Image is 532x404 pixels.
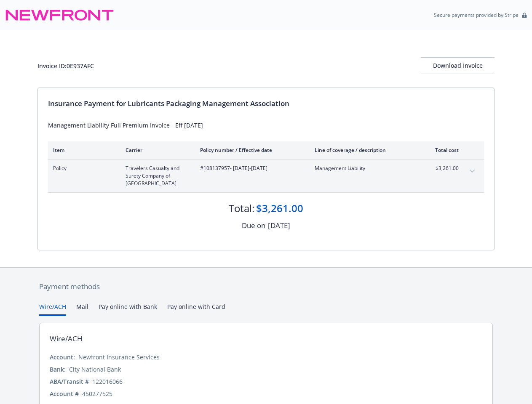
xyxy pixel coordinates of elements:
div: $3,261.00 [256,201,303,215]
div: Policy number / Effective date [200,146,301,154]
div: Wire/ACH [50,333,83,344]
p: Secure payments provided by Stripe [434,11,519,19]
div: Management Liability Full Premium Invoice - Eff [DATE] [48,121,484,130]
div: Bank: [50,365,66,374]
div: Payment methods [39,281,493,292]
span: $3,261.00 [427,165,459,172]
span: Management Liability [315,165,414,172]
button: Download Invoice [421,57,495,74]
div: 450277525 [82,389,112,398]
div: Item [53,146,112,154]
button: expand content [465,165,479,178]
button: Mail [76,302,88,316]
div: Invoice ID: 0E937AFC [37,61,94,70]
div: Total: [229,201,254,215]
div: Account: [50,353,75,361]
span: Travelers Casualty and Surety Company of [GEOGRAPHIC_DATA] [126,165,187,187]
div: PolicyTravelers Casualty and Surety Company of [GEOGRAPHIC_DATA]#108137957- [DATE]-[DATE]Manageme... [48,159,484,192]
div: [DATE] [268,220,290,231]
div: Line of coverage / description [315,146,414,154]
div: Due on [242,220,265,231]
div: Insurance Payment for Lubricants Packaging Management Association [48,98,484,109]
span: #108137957 - [DATE]-[DATE] [200,165,301,172]
div: City National Bank [69,365,121,374]
div: Download Invoice [421,58,495,74]
div: Total cost [427,146,459,154]
button: Pay online with Bank [99,302,157,316]
div: ABA/Transit # [50,377,89,386]
button: Pay online with Card [167,302,225,316]
div: Account # [50,389,79,398]
div: 122016066 [92,377,123,386]
div: Carrier [126,146,187,154]
button: Wire/ACH [39,302,66,316]
span: Policy [53,165,112,172]
div: Newfront Insurance Services [78,353,160,361]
